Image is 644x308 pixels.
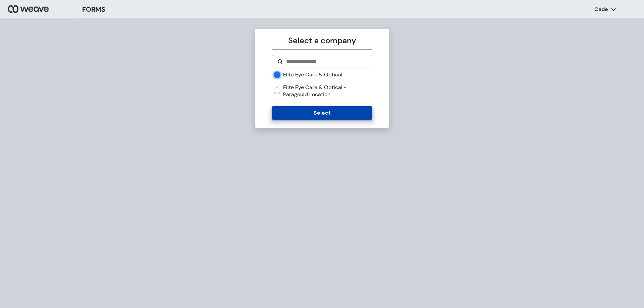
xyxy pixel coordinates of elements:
p: Select a company [272,35,372,47]
p: Cade [594,6,608,13]
input: Search [285,58,366,66]
label: Elite Eye Care & Optical - Paragould Location [283,84,372,98]
h3: FORMS [82,4,105,14]
label: Elite Eye Care & Optical [283,71,342,78]
button: Select [272,106,372,120]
